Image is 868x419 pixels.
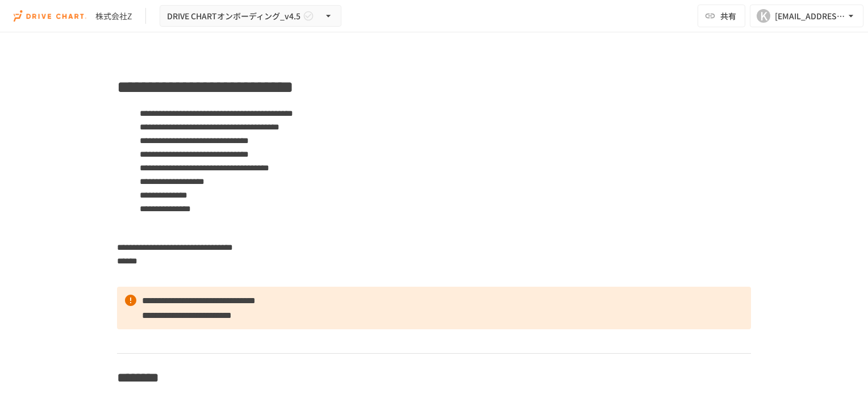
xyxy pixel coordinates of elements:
[160,5,341,27] button: DRIVE CHARTオンボーディング_v4.5
[95,10,132,22] div: 株式会社Z
[750,5,863,27] button: K[EMAIL_ADDRESS][DOMAIN_NAME]
[757,9,770,23] div: K
[14,7,86,25] img: i9VDDS9JuLRLX3JIUyK59LcYp6Y9cayLPHs4hOxMB9W
[167,9,301,23] span: DRIVE CHARTオンボーディング_v4.5
[775,9,845,23] div: [EMAIL_ADDRESS][DOMAIN_NAME]
[720,10,736,22] span: 共有
[698,5,745,27] button: 共有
